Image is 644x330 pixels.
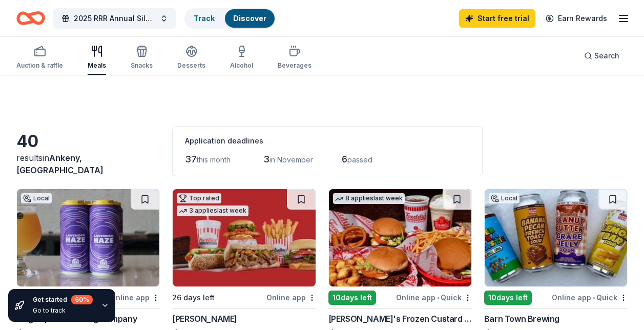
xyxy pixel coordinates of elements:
[177,205,248,216] div: 3 applies last week
[230,61,253,70] div: Alcohol
[172,292,215,304] div: 26 days left
[347,155,372,164] span: passed
[328,313,472,325] div: [PERSON_NAME]'s Frozen Custard & Steakburgers
[484,313,559,325] div: Barn Town Brewing
[16,153,103,175] span: in
[185,154,197,164] span: 37
[185,135,470,147] div: Application deadlines
[263,154,269,164] span: 3
[266,291,316,304] div: Online app
[177,61,205,70] div: Desserts
[278,61,311,70] div: Beverages
[177,41,205,75] button: Desserts
[333,193,405,204] div: 8 applies last week
[489,193,520,203] div: Local
[484,291,532,305] div: 10 days left
[329,189,471,286] img: Image for Freddy's Frozen Custard & Steakburgers
[172,313,237,325] div: [PERSON_NAME]
[16,41,63,75] button: Auction & raffle
[33,295,93,304] div: Get started
[177,193,221,203] div: Top rated
[16,6,45,30] a: Home
[71,295,93,304] div: 60 %
[594,50,619,62] span: Search
[131,41,153,75] button: Snacks
[576,46,628,66] button: Search
[278,41,311,75] button: Beverages
[328,291,376,305] div: 10 days left
[230,41,253,75] button: Alcohol
[173,189,315,286] img: Image for Portillo's
[459,9,535,28] a: Start free trial
[131,61,153,70] div: Snacks
[342,154,347,164] span: 6
[33,306,93,315] div: Go to track
[396,291,472,304] div: Online app Quick
[74,12,156,25] span: 2025 RRR Annual Silent Auction
[17,189,159,286] img: Image for SingleSpeed Brewing Company
[269,155,313,164] span: in November
[88,41,106,75] button: Meals
[184,8,276,29] button: TrackDiscover
[485,189,627,286] img: Image for Barn Town Brewing
[197,155,231,164] span: this month
[233,14,266,23] a: Discover
[16,131,160,152] div: 40
[16,153,103,175] span: Ankeny, [GEOGRAPHIC_DATA]
[194,14,215,23] a: Track
[437,294,439,302] span: •
[16,152,160,176] div: results
[539,9,613,28] a: Earn Rewards
[21,193,52,203] div: Local
[53,8,176,29] button: 2025 RRR Annual Silent Auction
[552,291,628,304] div: Online app Quick
[16,61,63,70] div: Auction & raffle
[593,294,595,302] span: •
[88,61,106,70] div: Meals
